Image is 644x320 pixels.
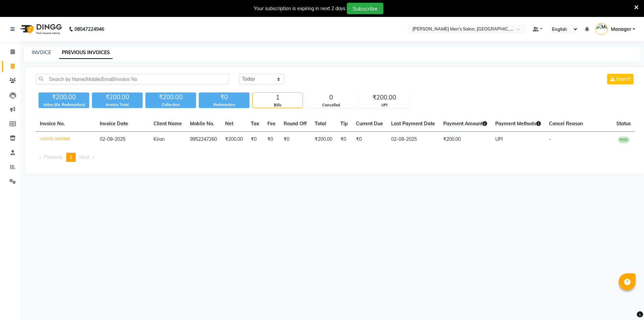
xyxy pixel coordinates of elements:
[39,102,89,108] div: Value (Ex. Redemption)
[596,23,607,35] img: Manager
[336,132,352,148] td: ₹0
[391,121,435,127] span: Last Payment Date
[356,121,383,127] span: Current Due
[225,121,233,127] span: Net
[495,136,503,142] span: UPI
[100,136,125,142] span: 02-09-2025
[359,102,409,108] div: UPI
[36,132,96,148] td: V/2025-26/3969
[611,26,631,33] span: Manager
[607,74,634,84] button: Export
[186,132,221,148] td: 9952247260
[145,92,196,102] div: ₹200.00
[306,93,356,102] div: 0
[549,136,551,142] span: -
[495,121,541,127] span: Payment Methods
[39,92,89,102] div: ₹200.00
[145,102,196,108] div: Collection
[199,102,249,108] div: Redemption
[267,121,276,127] span: Fee
[359,93,409,102] div: ₹200.00
[247,132,263,148] td: ₹0
[352,132,387,148] td: ₹0
[347,3,383,14] button: Subscribe
[616,293,637,313] iframe: chat widget
[616,76,630,82] span: Export
[190,121,214,127] span: Mobile No.
[36,74,229,84] input: Search by Name/Mobile/Email/Invoice No
[315,121,326,127] span: Total
[618,136,629,143] span: PAID
[74,20,104,39] b: 08047224946
[92,92,143,102] div: ₹200.00
[251,121,259,127] span: Tax
[306,102,356,108] div: Cancelled
[311,132,336,148] td: ₹200.00
[44,154,63,160] span: Previous
[284,121,307,127] span: Round Off
[40,121,65,127] span: Invoice No.
[36,153,635,162] nav: Pagination
[253,93,303,102] div: 1
[92,102,143,108] div: Invoice Total
[153,136,165,142] span: Kiran
[280,132,311,148] td: ₹0
[387,132,439,148] td: 02-09-2025
[59,47,113,59] a: PREVIOUS INVOICES
[17,20,64,39] img: logo
[79,154,90,160] span: Next
[32,49,51,56] a: INVOICE
[100,121,128,127] span: Invoice Date
[439,132,491,148] td: ₹200.00
[221,132,247,148] td: ₹200.00
[549,121,583,127] span: Cancel Reason
[253,102,303,108] div: Bills
[254,5,345,12] div: Your subscription is expiring in next 2 days
[616,121,631,127] span: Status
[263,132,280,148] td: ₹0
[340,121,348,127] span: Tip
[70,154,72,160] span: 1
[153,121,182,127] span: Client Name
[199,92,249,102] div: ₹0
[443,121,487,127] span: Payment Amount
